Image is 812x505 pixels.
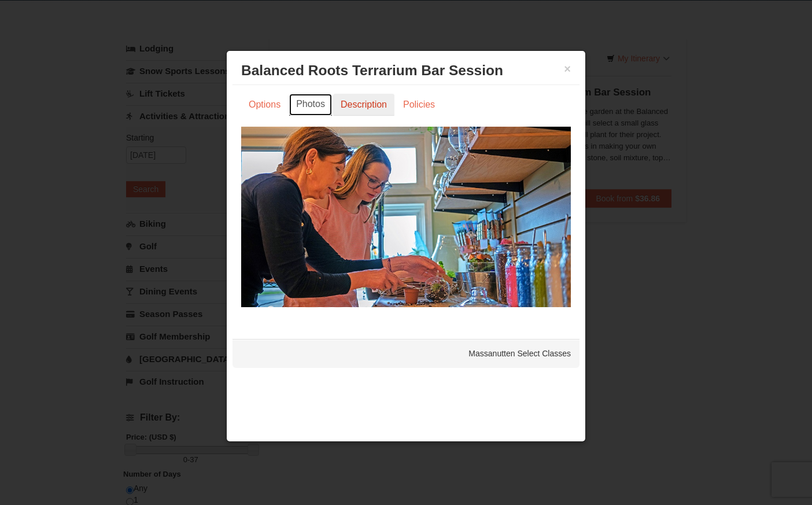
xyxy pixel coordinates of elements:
[396,94,442,116] a: Policies
[241,62,571,79] h3: Balanced Roots Terrarium Bar Session
[232,339,580,368] div: Massanutten Select Classes
[241,94,288,116] a: Options
[564,63,571,75] button: ×
[333,94,394,116] a: Description
[289,94,332,116] a: Photos
[241,127,571,307] img: 18871151-30-393e4332.jpg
